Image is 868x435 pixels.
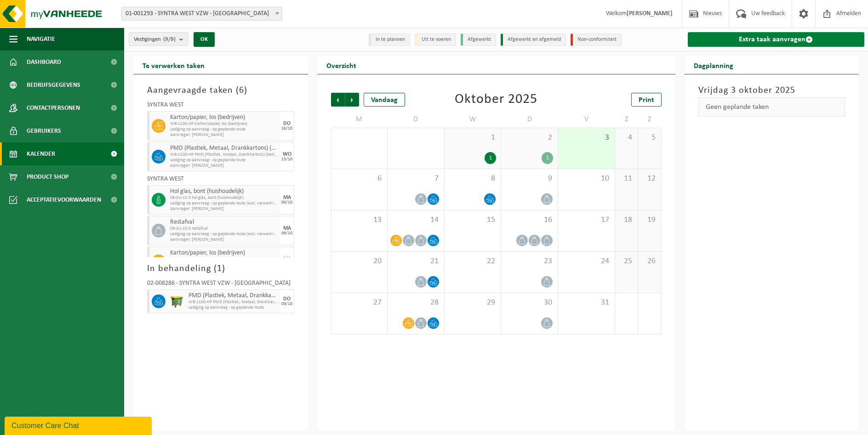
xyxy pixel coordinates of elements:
span: 11 [620,174,633,184]
span: 01-001293 - SYNTRA WEST VZW - SINT-MICHIELS [122,7,282,20]
div: Vandaag [364,93,405,107]
span: 15 [449,215,497,225]
span: CR-SU-1C-5 restafval [170,226,278,232]
h2: Te verwerken taken [133,56,214,74]
div: Geen geplande taken [698,97,845,117]
span: 01-001293 - SYNTRA WEST VZW - SINT-MICHIELS [121,7,282,21]
span: WB-1100-HP karton/papier, los (bedrijven) [170,121,278,127]
span: 6 [239,86,244,95]
span: Navigatie [27,28,55,51]
span: Lediging op aanvraag - op geplande route [188,305,278,311]
span: Lediging op aanvraag - op geplande route [170,158,278,163]
span: PMD (Plastiek, Metaal, Drankkartons) (bedrijven) [170,145,278,152]
div: MA [283,226,291,231]
span: 1 [217,264,222,273]
span: 19 [643,215,656,225]
span: 2 [506,133,553,143]
span: Karton/papier, los (bedrijven) [170,249,278,257]
span: 7 [392,174,440,184]
img: WB-1100-HPE-GN-50 [170,294,184,308]
li: Non-conformiteit [571,34,622,46]
li: Uit te voeren [415,34,456,46]
span: Kalender [27,142,55,165]
span: Dashboard [27,51,61,73]
count: (9/9) [163,36,176,42]
span: 23 [506,256,553,266]
span: 24 [563,256,610,266]
span: 25 [620,256,633,266]
span: 22 [449,256,497,266]
span: 20 [336,256,383,266]
span: WB-1100-HP PMD (Plastiek, Metaal, Drankkartons) (bedrijven) [170,152,278,158]
li: Afgewerkt en afgemeld [501,34,566,46]
h2: Overzicht [317,56,365,74]
td: Z [615,111,638,128]
strong: [PERSON_NAME] [627,10,673,17]
span: Aanvrager: [PERSON_NAME] [170,237,278,243]
li: In te plannen [369,34,410,46]
div: 06/10 [281,200,292,205]
span: 26 [643,256,656,266]
button: OK [194,32,215,47]
span: CR-SU-1C-3 hol glas, bont (huishoudelijk) [170,195,278,201]
span: 1 [449,133,497,143]
span: 3 [563,133,610,143]
span: 27 [336,298,383,308]
div: MA [283,195,291,200]
td: D [501,111,558,128]
span: 9 [506,174,553,184]
div: WO [283,152,291,157]
div: 1 [485,152,496,164]
span: Acceptatievoorwaarden [27,188,101,211]
span: Aanvrager: [PERSON_NAME] [170,132,278,138]
td: D [388,111,445,128]
h2: Dagplanning [685,56,742,74]
div: MA [283,256,291,262]
td: M [331,111,388,128]
span: Restafval [170,219,278,226]
div: SYNTRA WEST [147,176,294,185]
span: 21 [392,256,440,266]
div: DO [283,121,291,126]
h3: Aangevraagde taken ( ) [147,84,294,97]
span: Contactpersonen [27,96,80,119]
td: V [558,111,615,128]
span: 18 [620,215,633,225]
span: 10 [563,174,610,184]
div: 06/10 [281,231,292,236]
span: Lediging op aanvraag - op geplande route (excl. verwerking) [170,232,278,237]
span: 8 [449,174,497,184]
h3: In behandeling ( ) [147,262,294,276]
a: Print [631,93,662,107]
div: Oktober 2025 [455,93,537,107]
span: Product Shop [27,165,69,188]
span: Lediging op aanvraag - op geplande route (excl. verwerking) [170,201,278,206]
div: 1 [542,152,553,164]
span: Aanvrager: [PERSON_NAME] [170,163,278,169]
span: Karton/papier, los (bedrijven) [170,114,278,121]
div: SYNTRA WEST [147,102,294,111]
span: 13 [336,215,383,225]
div: 02-008286 - SYNTRA WEST VZW - [GEOGRAPHIC_DATA] [147,280,294,289]
span: 5 [643,133,656,143]
span: Bedrijfsgegevens [27,73,80,96]
span: Vorige [331,93,345,107]
span: 6 [336,174,383,184]
span: CR-SU-1C-5 karton/papier, los (bedrijven) [170,257,278,262]
span: Aanvrager: [PERSON_NAME] [170,206,278,212]
span: 16 [506,215,553,225]
td: W [445,111,502,128]
button: Vestigingen(9/9) [129,32,188,46]
span: Hol glas, bont (huishoudelijk) [170,188,278,195]
div: 15/10 [281,157,292,162]
span: 14 [392,215,440,225]
span: 4 [620,133,633,143]
span: Lediging op aanvraag - op geplande route [170,127,278,132]
span: 30 [506,298,553,308]
span: 29 [449,298,497,308]
span: 17 [563,215,610,225]
h3: Vrijdag 3 oktober 2025 [698,84,845,97]
a: Extra taak aanvragen [688,32,865,47]
li: Afgewerkt [461,34,496,46]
